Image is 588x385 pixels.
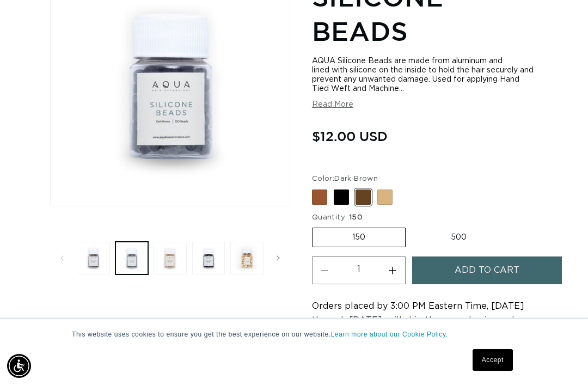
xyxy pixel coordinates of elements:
button: Load image 4 in gallery view [192,242,225,275]
legend: Color: [312,174,379,185]
span: Orders placed by 3:00 PM Eastern Time, [DATE] through [DATE], will ship the same business day. Or... [312,302,529,353]
button: Load image 1 in gallery view [77,242,110,275]
button: Load image 2 in gallery view [115,242,149,275]
label: 150 [312,228,406,247]
a: Learn more about our Cookie Policy. [331,331,448,338]
span: $12.00 USD [312,126,388,146]
label: Dark Brown [356,190,371,205]
span: Add to cart [455,256,519,284]
button: Slide left [50,246,74,270]
label: Brown [312,190,327,205]
button: Read More [312,100,353,109]
label: Blonde [377,190,393,205]
button: Slide right [266,246,290,270]
label: 500 [411,228,506,247]
label: Black [334,190,349,205]
button: Add to cart [412,256,562,284]
span: Dark Brown [334,175,378,182]
legend: Quantity : [312,212,364,223]
span: 150 [350,214,363,221]
button: Load image 5 in gallery view [230,242,264,275]
button: Load image 3 in gallery view [154,242,187,275]
p: This website uses cookies to ensure you get the best experience on our website. [72,329,516,339]
a: Accept [473,349,513,371]
div: AQUA Silicone Beads are made from aluminum and lined with silicone on the inside to hold the hair... [312,57,538,94]
div: Accessibility Menu [7,354,31,378]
